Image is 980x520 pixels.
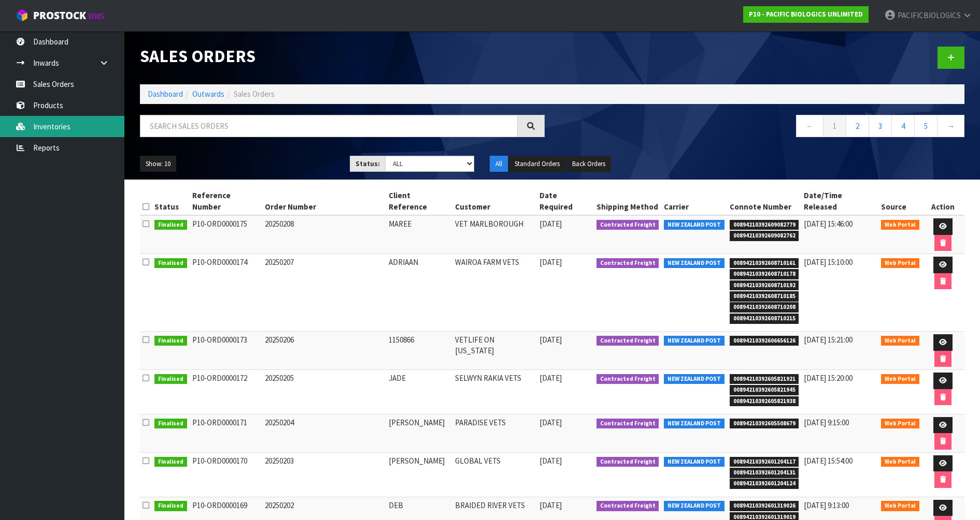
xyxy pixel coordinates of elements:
td: P10-ORD0000175 [190,215,262,254]
td: JADE [386,370,453,414]
th: Action [922,187,964,215]
span: [DATE] [539,335,562,345]
td: P10-ORD0000171 [190,414,262,452]
th: Status [152,187,190,215]
button: Back Orders [566,156,611,172]
span: Sales Orders [234,89,275,99]
span: Finalised [154,501,187,511]
span: NEW ZEALAND POST [664,374,725,384]
span: Web Portal [881,336,919,346]
a: Outwards [192,89,224,99]
a: 5 [914,115,938,137]
span: 00894210392601204124 [730,479,799,489]
td: WAIROA FARM VETS [452,254,537,332]
img: cube-alt.png [16,9,29,22]
td: [PERSON_NAME] [386,414,453,452]
h1: Sales Orders [140,47,545,65]
span: 00894210392608710185 [730,291,799,302]
th: Source [878,187,922,215]
span: [DATE] 15:21:00 [804,335,853,345]
span: 00894210392605821921 [730,374,799,384]
span: Web Portal [881,220,919,230]
span: Finalised [154,419,187,429]
span: [DATE] [539,418,562,427]
td: 20250208 [262,215,386,254]
a: Dashboard [148,89,183,99]
button: Standard Orders [509,156,565,172]
span: PACIFICBIOLOGICS [898,10,961,20]
span: 00894210392609082779 [730,220,799,230]
td: GLOBAL VETS [452,452,537,497]
input: Search sales orders [140,115,518,137]
span: Web Portal [881,457,919,467]
th: Client Reference [386,187,453,215]
span: 00894210392601204131 [730,468,799,478]
td: VETLIFE ON [US_STATE] [452,332,537,370]
span: 00894210392606656126 [730,336,799,346]
th: Carrier [661,187,727,215]
td: 20250204 [262,414,386,452]
small: WMS [88,11,104,21]
span: 00894210392605821938 [730,396,799,407]
span: [DATE] 15:54:00 [804,456,853,466]
span: [DATE] [539,219,562,229]
td: 20250205 [262,370,386,414]
span: [DATE] [539,373,562,383]
span: [DATE] 15:20:00 [804,373,853,383]
a: 4 [891,115,915,137]
td: 20250206 [262,332,386,370]
td: P10-ORD0000173 [190,332,262,370]
th: Order Number [262,187,386,215]
td: P10-ORD0000172 [190,370,262,414]
th: Date Required [537,187,594,215]
span: Finalised [154,457,187,467]
th: Shipping Method [594,187,662,215]
span: Finalised [154,258,187,269]
td: [PERSON_NAME] [386,452,453,497]
span: [DATE] 9:15:00 [804,418,849,427]
span: 00894210392608710192 [730,280,799,291]
span: NEW ZEALAND POST [664,220,725,230]
span: Contracted Freight [596,258,659,269]
td: SELWYN RAKIA VETS [452,370,537,414]
span: [DATE] [539,500,562,510]
td: MAREE [386,215,453,254]
td: P10-ORD0000174 [190,254,262,332]
span: Finalised [154,374,187,384]
span: [DATE] 15:10:00 [804,257,853,267]
span: 00894210392608710178 [730,269,799,279]
span: Finalised [154,336,187,346]
span: ProStock [33,9,86,22]
span: NEW ZEALAND POST [664,336,725,346]
span: 00894210392609082762 [730,231,799,241]
td: 1150866 [386,332,453,370]
span: Contracted Freight [596,220,659,230]
td: 20250207 [262,254,386,332]
span: 00894210392608710208 [730,302,799,313]
span: [DATE] 15:46:00 [804,219,853,229]
span: NEW ZEALAND POST [664,258,725,269]
a: → [937,115,964,137]
span: Contracted Freight [596,336,659,346]
span: [DATE] [539,456,562,466]
span: Contracted Freight [596,501,659,511]
td: VET MARLBOROUGH [452,215,537,254]
button: All [490,156,508,172]
nav: Page navigation [560,115,965,140]
th: Date/Time Released [801,187,878,215]
span: Web Portal [881,374,919,384]
span: [DATE] 9:13:00 [804,500,849,510]
span: NEW ZEALAND POST [664,457,725,467]
th: Reference Number [190,187,262,215]
button: Show: 10 [140,156,176,172]
span: 00894210392608710215 [730,314,799,324]
td: P10-ORD0000170 [190,452,262,497]
strong: Status: [356,159,380,168]
th: Connote Number [727,187,802,215]
span: Contracted Freight [596,374,659,384]
span: 00894210392608710161 [730,258,799,269]
span: Contracted Freight [596,457,659,467]
a: 3 [869,115,892,137]
span: 00894210392601204117 [730,457,799,467]
td: 20250203 [262,452,386,497]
